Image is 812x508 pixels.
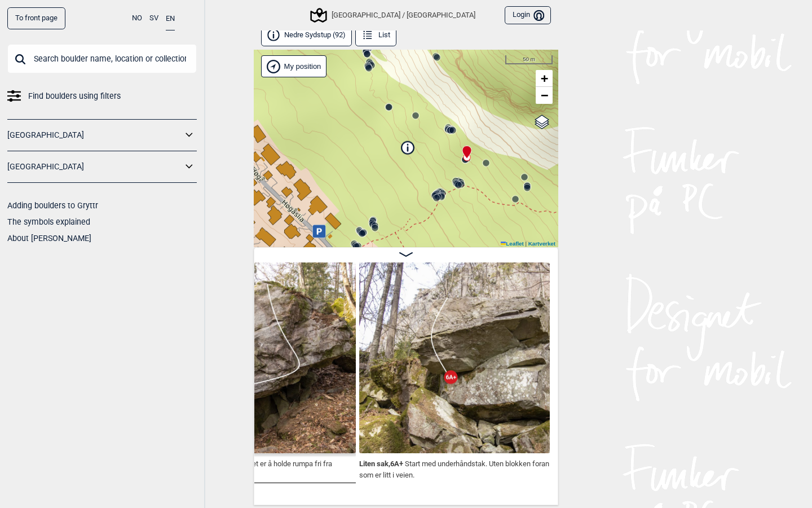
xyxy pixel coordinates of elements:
[261,24,352,46] button: Nedre Sydstup (92)
[536,70,553,87] a: Zoom in
[505,6,551,25] button: Login
[7,88,197,104] a: Find boulders using filters
[501,240,524,247] a: Leaflet
[355,24,396,46] button: List
[7,201,98,210] a: Adding boulders to Gryttr
[166,7,175,30] button: EN
[541,88,548,102] span: −
[531,110,553,134] a: Layers
[7,159,182,175] a: [GEOGRAPHIC_DATA]
[359,457,403,468] span: Liten sak , 6A+
[505,55,553,64] div: 50 m
[261,55,326,77] div: Show my position
[525,240,527,247] span: |
[359,262,550,453] img: Liten sak 210416
[7,127,182,143] a: [GEOGRAPHIC_DATA]
[359,459,549,479] p: Start med underhåndstak. Uten blokken foran som er litt i veien.
[7,7,65,29] a: To front page
[541,71,548,85] span: +
[7,217,90,226] a: The symbols explained
[536,87,553,104] a: Zoom out
[28,88,121,104] span: Find boulders using filters
[149,7,158,29] button: SV
[7,44,197,73] input: Search boulder name, location or collection
[165,262,356,453] img: Gesimsen 210327
[132,7,142,29] button: NO
[528,240,555,247] a: Kartverket
[312,8,475,22] div: [GEOGRAPHIC_DATA] / [GEOGRAPHIC_DATA]
[7,234,91,243] a: About [PERSON_NAME]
